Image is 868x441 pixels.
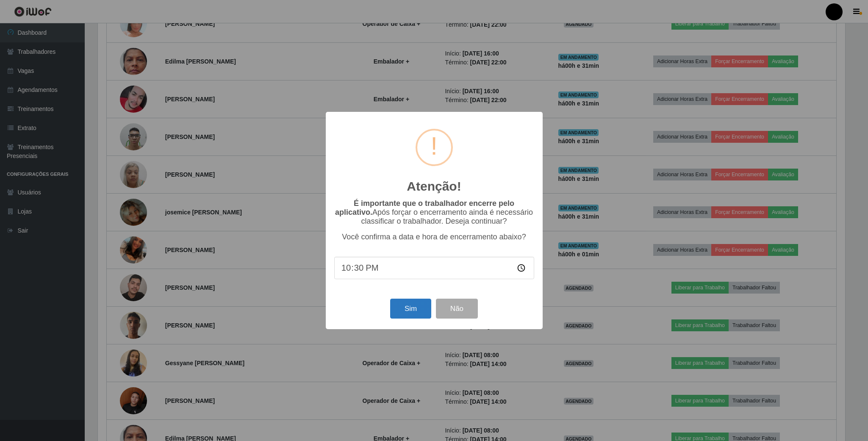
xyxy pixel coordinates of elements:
p: Após forçar o encerramento ainda é necessário classificar o trabalhador. Deseja continuar? [334,199,534,226]
button: Não [436,299,478,319]
p: Você confirma a data e hora de encerramento abaixo? [334,233,534,241]
h2: Atenção! [407,179,461,194]
b: É importante que o trabalhador encerre pelo aplicativo. [335,199,514,216]
button: Sim [390,299,431,319]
